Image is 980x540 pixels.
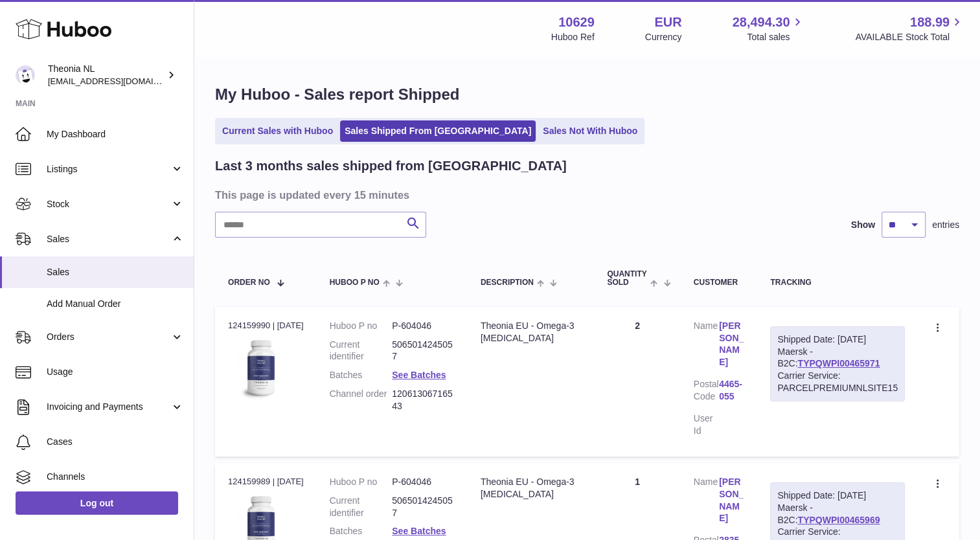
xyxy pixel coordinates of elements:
a: Current Sales with Huboo [218,120,337,142]
span: Sales [47,233,170,245]
span: My Dashboard [47,128,184,141]
dt: Postal Code [694,378,719,406]
dt: Huboo P no [330,320,393,332]
a: Sales Not With Huboo [538,120,642,142]
dt: Batches [330,525,393,537]
span: AVAILABLE Stock Total [855,31,964,43]
div: Shipped Date: [DATE] [777,489,898,502]
span: entries [932,219,959,231]
dt: Huboo P no [330,476,393,488]
img: 106291725893086.jpg [228,335,293,400]
dt: Batches [330,369,393,381]
div: 124159989 | [DATE] [228,476,304,488]
dt: Channel order [330,388,393,412]
div: Currency [645,31,682,43]
span: Cases [47,436,184,448]
div: Theonia NL [48,63,165,87]
a: [PERSON_NAME] [719,320,744,369]
h1: My Huboo - Sales report Shipped [215,84,959,105]
span: 188.99 [910,14,950,31]
dt: Current identifier [330,495,393,519]
div: Theonia EU - Omega-3 [MEDICAL_DATA] [481,476,582,501]
dd: P-604046 [392,476,455,488]
label: Show [851,219,875,231]
a: 188.99 AVAILABLE Stock Total [855,14,964,43]
span: 28,494.30 [732,14,790,31]
div: Customer [694,278,745,287]
span: Order No [228,278,270,287]
dt: User Id [694,412,719,437]
h2: Last 3 months sales shipped from [GEOGRAPHIC_DATA] [215,157,567,175]
div: Shipped Date: [DATE] [777,333,898,346]
a: See Batches [392,526,446,536]
a: TYPQWPI00465971 [797,358,880,368]
a: See Batches [392,370,446,380]
span: Description [481,278,534,287]
div: Tracking [770,278,905,287]
strong: EUR [654,14,681,31]
a: Sales Shipped From [GEOGRAPHIC_DATA] [340,120,536,142]
div: Carrier Service: PARCELPREMIUMNLSITE15 [777,370,898,394]
dt: Current identifier [330,339,393,363]
img: info@wholesomegoods.eu [16,65,35,85]
div: Maersk - B2C: [770,326,905,401]
dd: 5065014245057 [392,339,455,363]
span: Add Manual Order [47,298,184,310]
span: Listings [47,163,170,175]
a: [PERSON_NAME] [719,476,744,525]
span: Sales [47,266,184,278]
h3: This page is updated every 15 minutes [215,188,956,202]
dt: Name [694,476,719,528]
dd: 5065014245057 [392,495,455,519]
span: Total sales [747,31,804,43]
span: Usage [47,366,184,378]
span: [EMAIL_ADDRESS][DOMAIN_NAME] [48,76,190,86]
div: Huboo Ref [551,31,595,43]
span: Channels [47,471,184,483]
td: 2 [594,307,680,456]
a: 28,494.30 Total sales [732,14,804,43]
span: Huboo P no [330,278,380,287]
span: Stock [47,198,170,210]
span: Orders [47,331,170,343]
strong: 10629 [558,14,595,31]
a: Log out [16,491,178,515]
a: TYPQWPI00465969 [797,515,880,525]
dd: 12061306716543 [392,388,455,412]
div: Theonia EU - Omega-3 [MEDICAL_DATA] [481,320,582,344]
span: Invoicing and Payments [47,401,170,413]
a: 4465-055 [719,378,744,403]
div: 124159990 | [DATE] [228,320,304,332]
span: Quantity Sold [607,270,647,287]
dt: Name [694,320,719,372]
dd: P-604046 [392,320,455,332]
